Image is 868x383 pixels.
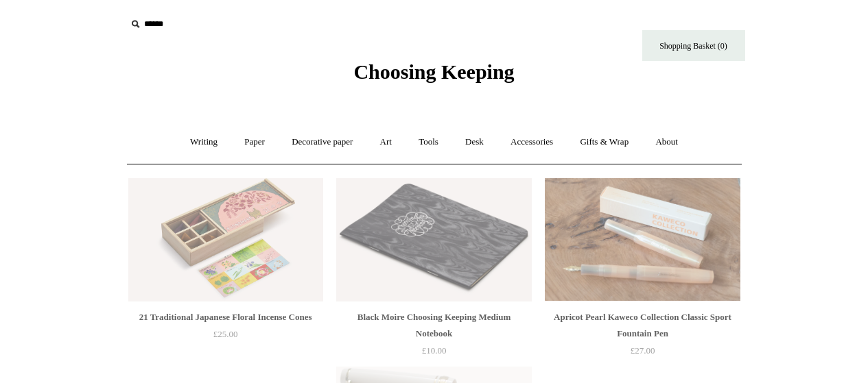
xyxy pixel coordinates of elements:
div: 21 Traditional Japanese Floral Incense Cones [132,309,320,325]
span: £10.00 [422,345,447,356]
a: Black Moire Choosing Keeping Medium Notebook Black Moire Choosing Keeping Medium Notebook [336,178,531,301]
a: Choosing Keeping [353,71,514,81]
img: Apricot Pearl Kaweco Collection Classic Sport Fountain Pen [545,178,740,301]
span: Choosing Keeping [353,60,514,83]
a: Gifts & Wrap [567,124,641,160]
a: Apricot Pearl Kaweco Collection Classic Sport Fountain Pen £27.00 [545,309,740,365]
a: Writing [178,124,230,160]
a: 21 Traditional Japanese Floral Incense Cones 21 Traditional Japanese Floral Incense Cones [128,178,323,301]
a: Accessories [498,124,565,160]
a: Art [368,124,404,160]
img: 21 Traditional Japanese Floral Incense Cones [128,178,323,301]
div: Black Moire Choosing Keeping Medium Notebook [340,309,528,342]
a: Apricot Pearl Kaweco Collection Classic Sport Fountain Pen Apricot Pearl Kaweco Collection Classi... [545,178,740,301]
a: 21 Traditional Japanese Floral Incense Cones £25.00 [128,309,323,365]
img: Black Moire Choosing Keeping Medium Notebook [336,178,531,301]
a: Paper [232,124,277,160]
a: Decorative paper [279,124,365,160]
a: About [643,124,690,160]
div: Apricot Pearl Kaweco Collection Classic Sport Fountain Pen [548,309,736,342]
a: Desk [453,124,496,160]
span: £27.00 [631,345,655,356]
a: Shopping Basket (0) [642,30,745,61]
span: £25.00 [213,329,238,339]
a: Black Moire Choosing Keeping Medium Notebook £10.00 [336,309,531,365]
a: Tools [406,124,451,160]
